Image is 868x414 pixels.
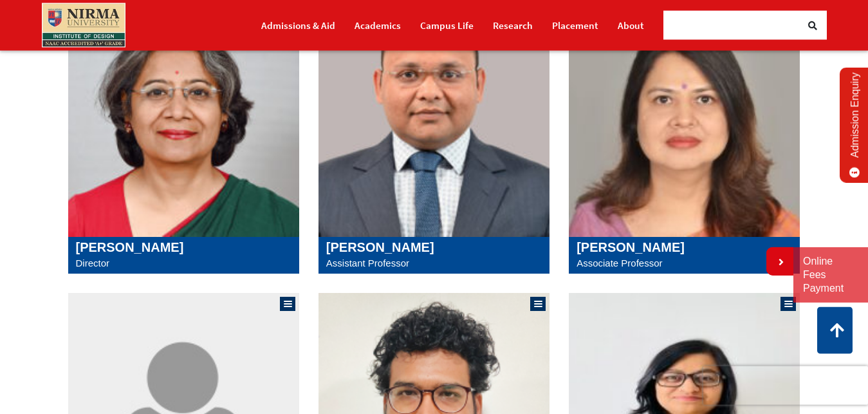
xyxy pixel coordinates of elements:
iframe: reCAPTCHA [703,366,868,405]
h5: [PERSON_NAME] [76,240,291,255]
a: Placement [552,14,598,37]
a: Admissions & Aid [261,14,335,37]
p: Assistant Professor [326,255,542,272]
img: main_logo [42,3,125,48]
p: Associate Professor [577,255,792,272]
a: [PERSON_NAME] Director [76,240,291,272]
a: Campus Life [420,14,474,37]
a: Online Fees Payment [803,255,858,295]
a: Research [493,14,533,37]
a: [PERSON_NAME] Associate Professor [577,240,792,272]
a: Academics [355,14,401,37]
a: About [618,14,644,37]
h5: [PERSON_NAME] [326,240,542,255]
h5: [PERSON_NAME] [577,240,792,255]
p: Director [76,255,291,272]
a: [PERSON_NAME] Assistant Professor [326,240,542,272]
